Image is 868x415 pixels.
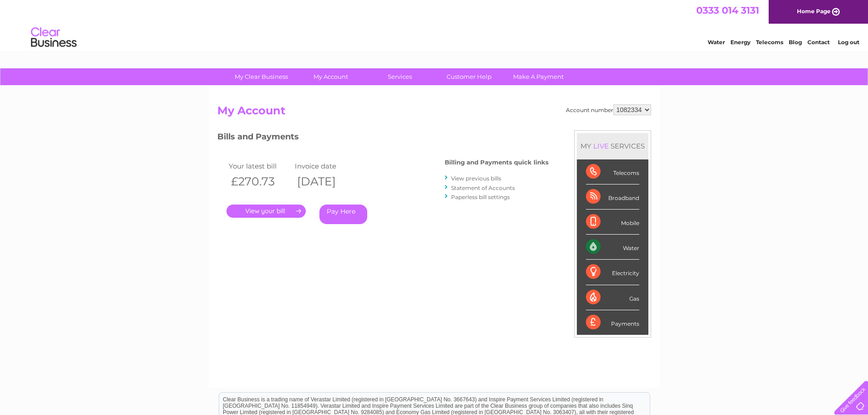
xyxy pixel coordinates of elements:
[586,310,639,335] div: Payments
[807,39,830,46] a: Contact
[226,172,293,191] th: £270.73
[219,5,650,44] div: Clear Business is a trading name of Verastar Limited (registered in [GEOGRAPHIC_DATA] No. 3667643...
[451,194,510,200] a: Paperless bill settings
[224,68,299,85] a: My Clear Business
[586,159,639,184] div: Telecoms
[730,39,750,46] a: Energy
[586,235,639,260] div: Water
[696,5,759,16] a: 0333 014 3131
[226,205,306,218] a: .
[838,39,859,46] a: Log out
[577,133,648,159] div: MY SERVICES
[319,205,367,224] a: Pay Here
[586,210,639,235] div: Mobile
[586,260,639,285] div: Electricity
[217,104,651,122] h2: My Account
[591,142,611,150] div: LIVE
[708,39,725,46] a: Water
[789,39,802,46] a: Blog
[293,172,359,191] th: [DATE]
[451,184,515,191] a: Statement of Accounts
[445,159,549,166] h4: Billing and Payments quick links
[293,160,359,172] td: Invoice date
[217,130,549,146] h3: Bills and Payments
[451,175,501,182] a: View previous bills
[501,68,576,85] a: Make A Payment
[31,24,77,51] img: logo.png
[226,160,293,172] td: Your latest bill
[362,68,437,85] a: Services
[586,285,639,310] div: Gas
[566,104,651,115] div: Account number
[756,39,783,46] a: Telecoms
[431,68,507,85] a: Customer Help
[586,184,639,210] div: Broadband
[293,68,368,85] a: My Account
